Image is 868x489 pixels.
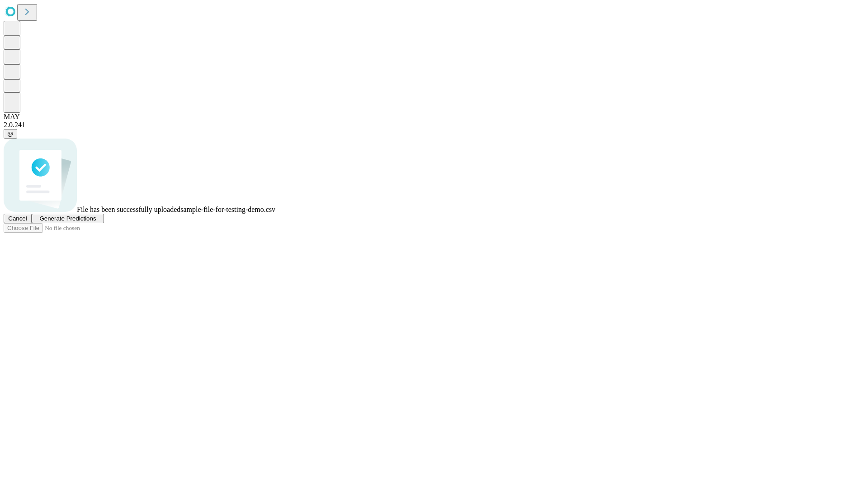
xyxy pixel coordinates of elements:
button: @ [4,129,17,139]
span: Generate Predictions [39,215,96,222]
span: sample-file-for-testing-demo.csv [180,206,275,213]
div: MAY [4,113,864,121]
span: @ [7,130,14,137]
span: Cancel [8,215,27,222]
div: 2.0.241 [4,121,864,129]
span: File has been successfully uploaded [77,206,180,213]
button: Generate Predictions [32,214,104,223]
button: Cancel [4,214,32,223]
